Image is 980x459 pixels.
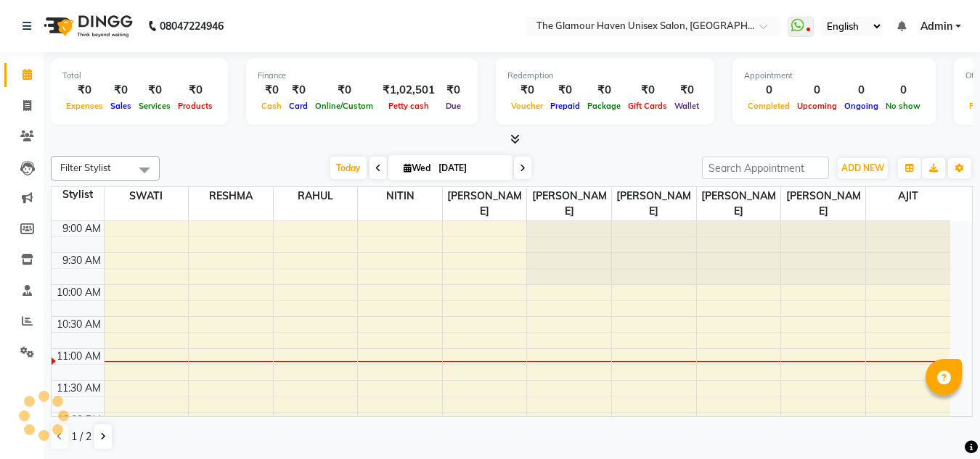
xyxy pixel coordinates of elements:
[744,82,793,99] div: 0
[584,82,624,99] div: ₹0
[174,82,216,99] div: ₹0
[54,317,104,332] div: 10:30 AM
[107,82,135,99] div: ₹0
[62,70,216,82] div: Total
[507,82,547,99] div: ₹0
[507,101,547,111] span: Voucher
[624,82,671,99] div: ₹0
[434,157,507,179] input: 2025-09-03
[744,70,924,82] div: Appointment
[781,187,865,220] span: [PERSON_NAME]
[612,187,696,220] span: [PERSON_NAME]
[37,6,136,46] img: logo
[107,101,135,111] span: Sales
[697,187,781,220] span: [PERSON_NAME]
[160,6,224,46] b: 08047224946
[62,82,107,99] div: ₹0
[841,82,882,99] div: 0
[671,82,703,99] div: ₹0
[882,101,924,111] span: No show
[400,162,434,173] span: Wed
[443,187,527,220] span: [PERSON_NAME]
[841,162,884,173] span: ADD NEW
[71,429,91,444] span: 1 / 2
[527,187,611,220] span: [PERSON_NAME]
[105,187,189,205] span: SWATI
[258,101,285,111] span: Cash
[866,187,950,205] span: AJIT
[311,82,377,99] div: ₹0
[671,101,703,111] span: Wallet
[54,413,104,428] div: 12:00 PM
[744,101,793,111] span: Completed
[285,82,311,99] div: ₹0
[330,157,367,179] span: Today
[882,82,924,99] div: 0
[358,187,442,205] span: NITIN
[258,70,466,82] div: Finance
[507,70,703,82] div: Redemption
[52,187,104,202] div: Stylist
[385,101,433,111] span: Petty cash
[135,82,174,99] div: ₹0
[442,101,465,111] span: Due
[60,221,104,236] div: 9:00 AM
[793,101,841,111] span: Upcoming
[838,158,888,178] button: ADD NEW
[547,101,584,111] span: Prepaid
[62,101,107,111] span: Expenses
[285,101,311,111] span: Card
[441,82,466,99] div: ₹0
[135,101,174,111] span: Services
[274,187,358,205] span: RAHUL
[584,101,624,111] span: Package
[702,157,829,179] input: Search Appointment
[60,162,111,173] span: Filter Stylist
[258,82,285,99] div: ₹0
[189,187,273,205] span: RESHMA
[311,101,377,111] span: Online/Custom
[793,82,841,99] div: 0
[54,285,104,300] div: 10:00 AM
[54,381,104,396] div: 11:30 AM
[174,101,216,111] span: Products
[920,19,952,34] span: Admin
[377,82,441,99] div: ₹1,02,501
[624,101,671,111] span: Gift Cards
[841,101,882,111] span: Ongoing
[54,349,104,364] div: 11:00 AM
[547,82,584,99] div: ₹0
[60,253,104,268] div: 9:30 AM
